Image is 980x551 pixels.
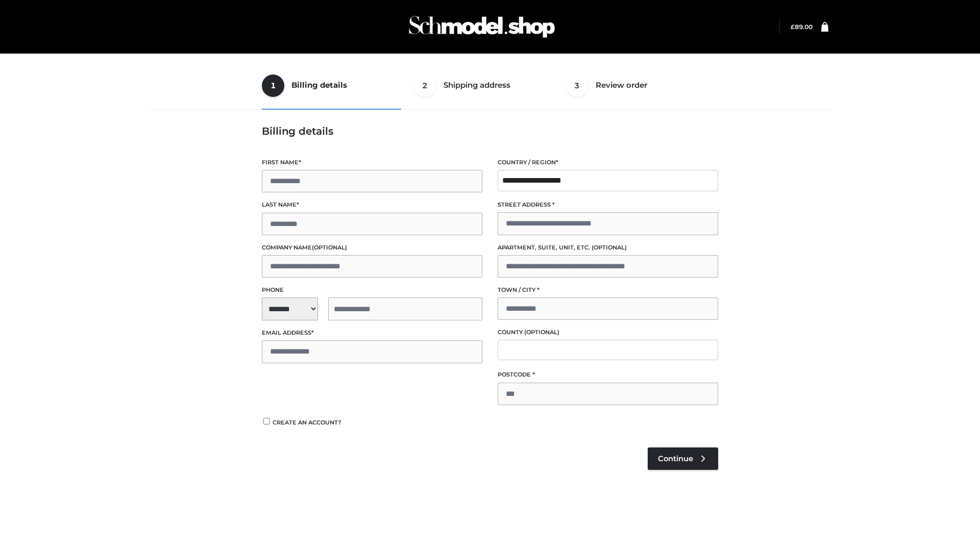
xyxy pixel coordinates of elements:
[262,243,482,253] label: Company name
[791,23,795,31] span: £
[498,285,718,295] label: Town / City
[498,328,718,337] label: County
[262,285,482,295] label: Phone
[791,23,813,31] bdi: 89.00
[648,447,718,470] a: Continue
[791,23,813,31] a: £89.00
[498,243,718,253] label: Apartment, suite, unit, etc.
[498,200,718,210] label: Street address
[592,244,627,251] span: (optional)
[498,370,718,380] label: Postcode
[498,158,718,167] label: Country / Region
[405,7,558,47] img: Schmodel Admin 964
[524,329,559,336] span: (optional)
[312,244,347,251] span: (optional)
[273,419,341,426] span: Create an account?
[262,328,482,338] label: Email address
[262,125,718,137] h3: Billing details
[262,418,271,424] input: Create an account?
[262,158,482,167] label: First name
[658,454,693,463] span: Continue
[262,200,482,210] label: Last name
